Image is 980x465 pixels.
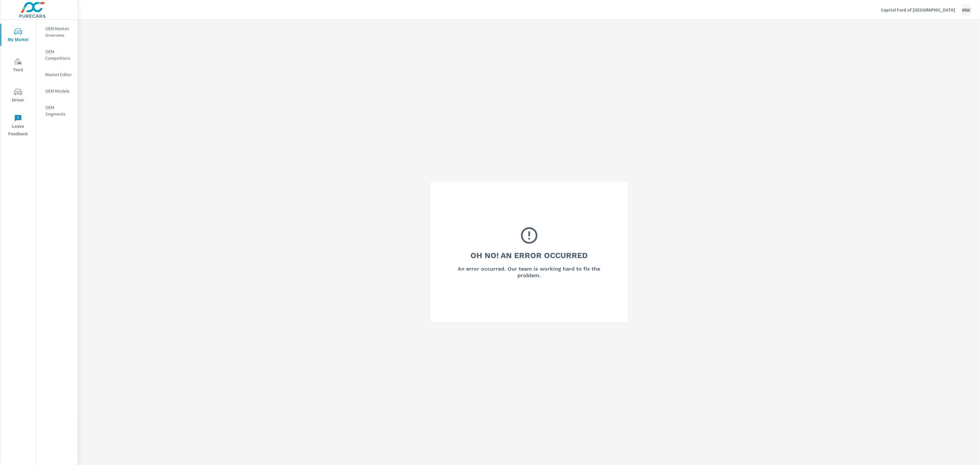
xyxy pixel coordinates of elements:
div: OEM Segments [36,102,78,119]
p: Capital Ford of [GEOGRAPHIC_DATA] [881,7,955,13]
div: nav menu [0,20,36,141]
span: Driver [2,88,34,104]
p: OEM Competitors [45,48,73,61]
p: OEM Market Overview [45,25,73,38]
p: Market Editor [45,71,73,78]
div: OEM Competitors [36,47,78,63]
p: OEM Models [45,88,73,94]
h3: Oh No! An Error Occurred [470,250,588,261]
span: Tier2 [2,58,34,74]
div: OEM Models [36,86,78,96]
h6: An error occurred. Our team is working hard to fix the problem. [448,266,610,279]
div: Market Editor [36,70,78,79]
div: OEM Market Overview [36,24,78,40]
span: Leave Feedback [2,114,34,138]
div: MW [960,4,972,16]
span: My Market [2,28,34,44]
p: OEM Segments [45,104,73,117]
